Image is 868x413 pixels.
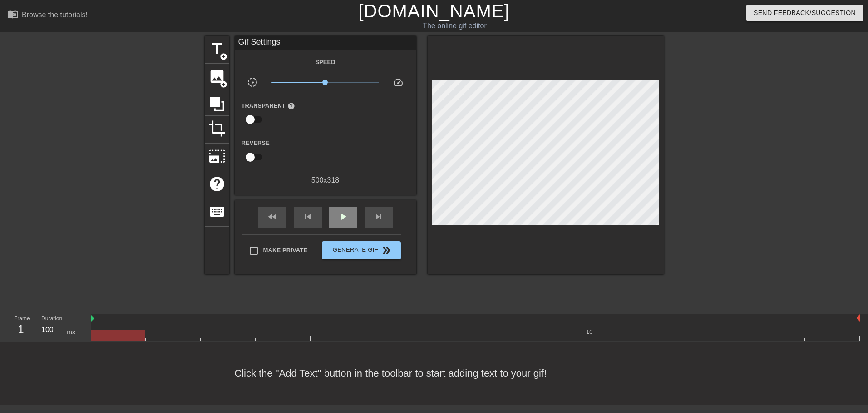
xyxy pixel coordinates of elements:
span: fast_rewind [267,211,278,222]
span: add_circle [220,80,227,88]
span: speed [393,77,404,88]
div: 500 x 318 [235,175,416,186]
div: The online gif editor [294,20,615,31]
img: bound-end.png [856,314,860,322]
div: Browse the tutorials! [22,11,88,19]
button: Generate Gif [322,241,400,259]
span: slow_motion_video [247,77,258,88]
span: photo_size_select_large [208,148,226,165]
span: skip_previous [302,211,313,222]
label: Reverse [242,139,270,148]
span: help [208,175,226,193]
span: Make Private [263,246,308,255]
span: double_arrow [381,245,392,256]
a: Browse the tutorials! [7,9,88,23]
span: add_circle [220,53,227,60]
div: Frame [7,314,35,341]
div: 10 [586,328,594,337]
span: keyboard [208,203,226,220]
label: Transparent [242,101,295,110]
span: crop [208,120,226,137]
div: 1 [14,321,28,338]
button: Send Feedback/Suggestion [746,5,863,21]
span: skip_next [373,211,384,222]
div: Gif Settings [235,36,416,50]
span: play_arrow [338,211,349,222]
span: Send Feedback/Suggestion [754,7,856,19]
label: Duration [41,316,62,322]
span: image [208,68,226,85]
div: ms [67,328,75,337]
span: help [287,102,295,110]
label: Speed [315,58,335,67]
span: title [208,40,226,57]
span: Generate Gif [325,245,397,256]
span: menu_book [7,9,18,20]
a: [DOMAIN_NAME] [358,1,509,21]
